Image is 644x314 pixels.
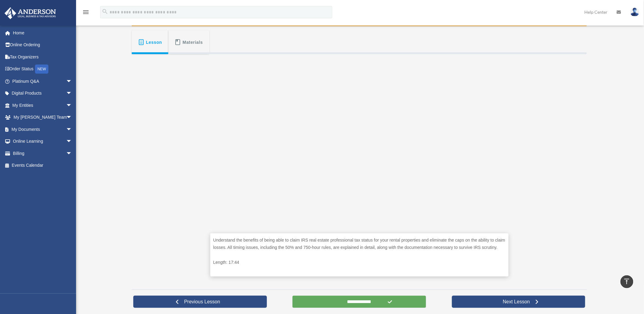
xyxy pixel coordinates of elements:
a: My Entitiesarrow_drop_down [4,99,81,111]
span: Next Lesson [498,299,535,305]
i: vertical_align_top [623,278,631,285]
a: Tax Organizers [4,51,81,63]
span: Previous Lesson [179,299,225,305]
a: Digital Productsarrow_drop_down [4,87,81,99]
i: menu [82,9,89,16]
span: arrow_drop_down [66,99,78,112]
a: Home [4,27,81,39]
span: arrow_drop_down [66,147,78,160]
i: search [102,8,108,15]
span: Lesson [146,37,162,48]
p: Length: 17:44 [213,259,506,266]
a: Next Lesson [452,296,586,308]
a: Online Learningarrow_drop_down [4,135,81,148]
span: Materials [183,37,203,48]
a: Billingarrow_drop_down [4,147,81,159]
p: Understand the benefits of being able to claim IRS real estate professional tax status for your r... [213,236,506,251]
a: My Documentsarrow_drop_down [4,123,81,135]
a: Online Ordering [4,39,81,51]
img: Anderson Advisors Platinum Portal [3,7,58,19]
a: Platinum Q&Aarrow_drop_down [4,75,81,87]
a: Order StatusNEW [4,63,81,75]
span: arrow_drop_down [66,135,78,148]
span: arrow_drop_down [66,123,78,136]
a: menu [82,11,89,16]
span: arrow_drop_down [66,111,78,124]
a: Previous Lesson [133,296,267,308]
div: NEW [35,65,48,74]
span: arrow_drop_down [66,75,78,88]
iframe: Real Estate Professional Status [210,63,509,230]
a: vertical_align_top [621,275,633,288]
a: My [PERSON_NAME] Teamarrow_drop_down [4,111,81,124]
a: Events Calendar [4,159,81,172]
span: arrow_drop_down [66,87,78,100]
img: User Pic [630,8,639,16]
